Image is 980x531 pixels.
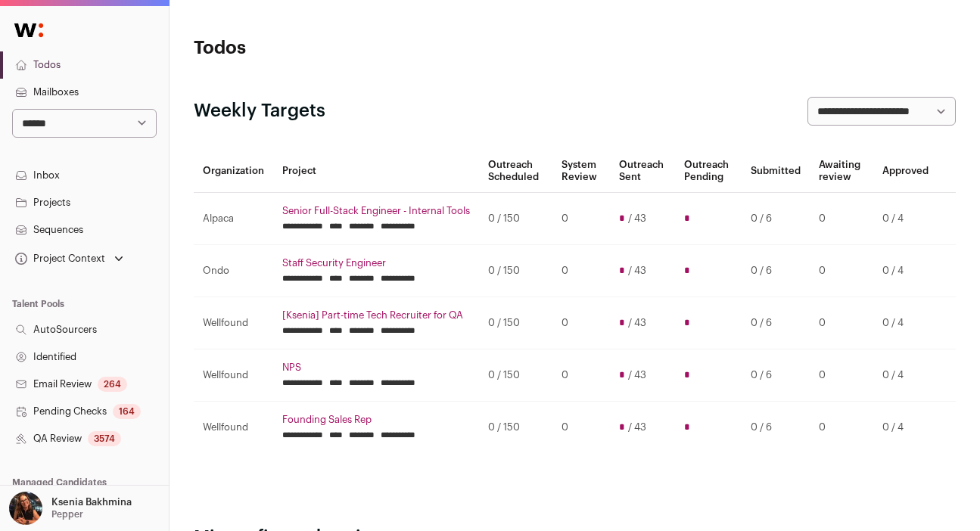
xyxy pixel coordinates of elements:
[282,205,470,217] a: Senior Full-Stack Engineer - Internal Tools
[282,257,470,269] a: Staff Security Engineer
[194,245,273,297] td: Ondo
[273,150,479,193] th: Project
[873,297,938,349] td: 0 / 4
[552,193,610,245] td: 0
[194,349,273,402] td: Wellfound
[742,150,810,193] th: Submitted
[479,150,552,193] th: Outreach Scheduled
[479,402,552,454] td: 0 / 150
[810,245,873,297] td: 0
[742,349,810,402] td: 0 / 6
[810,402,873,454] td: 0
[873,193,938,245] td: 0 / 4
[628,317,646,329] span: / 43
[6,15,51,45] img: Wellfound
[113,404,141,419] div: 164
[51,496,132,508] p: Ksenia Bakhmina
[810,297,873,349] td: 0
[742,193,810,245] td: 0 / 6
[194,193,273,245] td: Alpaca
[282,362,470,374] a: NPS
[12,248,126,269] button: Open dropdown
[479,245,552,297] td: 0 / 150
[628,265,646,277] span: / 43
[194,402,273,454] td: Wellfound
[552,245,610,297] td: 0
[12,253,105,265] div: Project Context
[628,213,646,225] span: / 43
[873,245,938,297] td: 0 / 4
[194,99,325,123] h2: Weekly Targets
[873,150,938,193] th: Approved
[479,297,552,349] td: 0 / 150
[479,349,552,402] td: 0 / 150
[742,402,810,454] td: 0 / 6
[479,193,552,245] td: 0 / 150
[810,193,873,245] td: 0
[98,377,127,392] div: 264
[810,150,873,193] th: Awaiting review
[610,150,675,193] th: Outreach Sent
[552,297,610,349] td: 0
[810,349,873,402] td: 0
[873,349,938,402] td: 0 / 4
[9,492,42,525] img: 13968079-medium_jpg
[552,349,610,402] td: 0
[675,150,742,193] th: Outreach Pending
[282,309,470,321] a: [Ksenia] Part-time Tech Recruiter for QA
[628,421,646,433] span: / 43
[6,492,135,525] button: Open dropdown
[873,402,938,454] td: 0 / 4
[552,402,610,454] td: 0
[552,150,610,193] th: System Review
[51,508,83,520] p: Pepper
[628,369,646,381] span: / 43
[194,297,273,349] td: Wellfound
[194,36,448,61] h1: Todos
[194,150,273,193] th: Organization
[282,414,470,426] a: Founding Sales Rep
[742,245,810,297] td: 0 / 6
[88,431,121,446] div: 3574
[742,297,810,349] td: 0 / 6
